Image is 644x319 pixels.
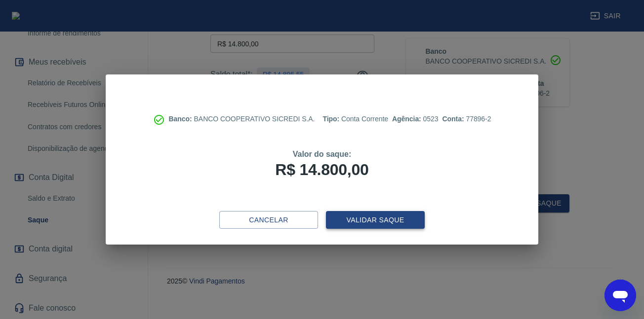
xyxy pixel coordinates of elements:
span: Tipo: [322,115,341,123]
p: 0523 [392,114,439,124]
span: Banco: [169,115,194,123]
iframe: Botão para abrir a janela de mensagens [604,280,636,311]
span: Valor do saque: [293,150,351,158]
p: 77896-2 [443,114,491,124]
button: Validar saque [326,211,425,229]
span: R$ 14.800,00 [275,161,368,178]
span: Conta: [443,115,466,123]
span: Agência: [392,115,423,123]
p: BANCO COOPERATIVO SICREDI S.A. [169,114,315,124]
button: Cancelar [219,211,318,229]
p: Conta Corrente [322,114,388,124]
